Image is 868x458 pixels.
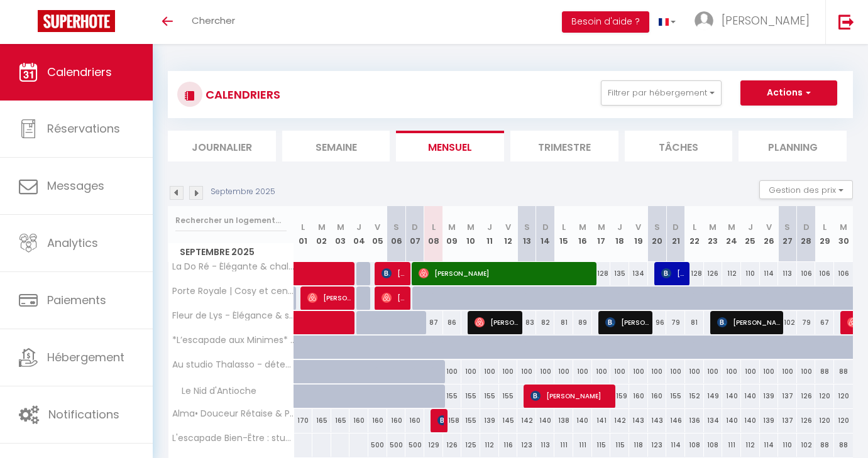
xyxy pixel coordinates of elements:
[797,206,816,262] th: 28
[405,409,424,432] div: 160
[592,433,611,457] div: 115
[760,384,779,408] div: 139
[480,433,499,457] div: 112
[760,262,779,285] div: 114
[294,409,313,432] div: 170
[461,433,480,457] div: 125
[424,206,443,262] th: 08
[405,206,424,262] th: 07
[517,360,536,383] div: 100
[510,131,618,161] li: Trimestre
[617,221,622,233] abbr: J
[499,409,518,432] div: 145
[517,409,536,432] div: 142
[168,243,294,261] span: Septembre 2025
[424,433,443,457] div: 129
[704,360,723,383] div: 100
[170,286,296,296] span: Porte Royale | Cosy et central
[629,360,648,383] div: 100
[722,433,741,457] div: 111
[517,206,536,262] th: 13
[573,360,592,383] div: 100
[685,206,704,262] th: 22
[573,311,592,334] div: 89
[499,360,518,383] div: 100
[648,206,667,262] th: 20
[524,221,530,233] abbr: S
[573,433,592,457] div: 111
[741,409,760,432] div: 140
[487,221,492,233] abbr: J
[673,221,679,233] abbr: D
[554,311,573,334] div: 81
[382,261,407,285] span: [PERSON_NAME]
[834,262,853,285] div: 106
[629,384,648,408] div: 160
[405,433,424,457] div: 500
[536,360,555,383] div: 100
[461,384,480,408] div: 155
[834,360,853,383] div: 88
[601,80,722,106] button: Filtrer par hébergement
[554,206,573,262] th: 15
[170,360,296,369] span: Au studio Thalasso - détente & évasion
[629,206,648,262] th: 19
[778,311,797,334] div: 102
[666,360,685,383] div: 100
[47,292,106,308] span: Paiements
[739,131,847,161] li: Planning
[592,206,611,262] th: 17
[803,221,810,233] abbr: D
[797,360,816,383] div: 100
[170,262,296,271] span: La Do Ré - Élégante & chaleureuse maison à [GEOGRAPHIC_DATA]
[331,409,350,432] div: 165
[728,221,735,233] abbr: M
[629,262,648,285] div: 134
[834,384,853,408] div: 120
[815,360,834,383] div: 88
[654,221,660,233] abbr: S
[443,384,462,408] div: 155
[579,221,586,233] abbr: M
[47,235,98,251] span: Analytics
[778,384,797,408] div: 137
[741,384,760,408] div: 140
[760,409,779,432] div: 139
[666,409,685,432] div: 146
[741,206,760,262] th: 25
[740,80,837,106] button: Actions
[759,180,853,199] button: Gestion des prix
[815,409,834,432] div: 120
[648,409,667,432] div: 143
[709,221,717,233] abbr: M
[784,221,790,233] abbr: S
[605,310,649,334] span: [PERSON_NAME]
[722,206,741,262] th: 24
[443,206,462,262] th: 09
[461,206,480,262] th: 10
[480,409,499,432] div: 139
[554,433,573,457] div: 111
[661,261,686,285] span: [PERSON_NAME]
[47,349,124,365] span: Hébergement
[499,206,518,262] th: 12
[666,433,685,457] div: 114
[536,433,555,457] div: 113
[610,262,629,285] div: 135
[368,433,387,457] div: 500
[536,409,555,432] div: 140
[592,409,611,432] div: 141
[834,409,853,432] div: 120
[685,311,704,334] div: 81
[693,221,696,233] abbr: L
[722,13,810,28] span: [PERSON_NAME]
[396,131,504,161] li: Mensuel
[573,206,592,262] th: 16
[685,360,704,383] div: 100
[499,433,518,457] div: 116
[47,178,104,194] span: Messages
[610,384,629,408] div: 159
[461,360,480,383] div: 100
[648,311,667,334] div: 96
[517,311,536,334] div: 83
